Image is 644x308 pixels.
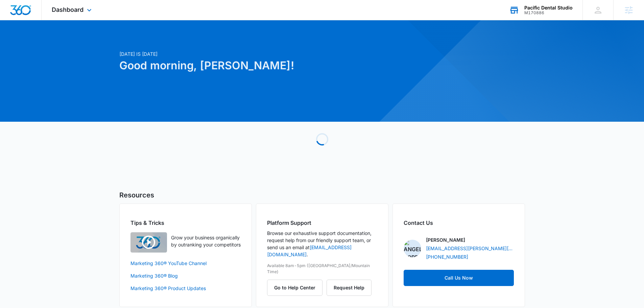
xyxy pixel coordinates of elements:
p: [PERSON_NAME] [426,236,465,243]
h2: Tips & Tricks [130,219,241,227]
a: Marketing 360® Blog [130,272,241,279]
a: Go to Help Center [267,285,327,290]
a: Request Help [327,285,372,290]
p: [DATE] is [DATE] [119,50,387,57]
p: Grow your business organically by outranking your competitors [171,234,241,248]
h2: Platform Support [267,219,377,227]
img: Angelis Torres [404,240,421,257]
div: account name [524,5,573,10]
a: [EMAIL_ADDRESS][PERSON_NAME][DOMAIN_NAME] [426,245,514,252]
h5: Resources [119,190,525,200]
div: account id [524,10,573,15]
h2: Contact Us [404,219,514,227]
a: Call Us Now [404,270,514,286]
button: Request Help [327,280,372,296]
img: Quick Overview Video [130,232,167,253]
a: Marketing 360® Product Updates [130,285,241,292]
a: [PHONE_NUMBER] [426,253,468,260]
h1: Good morning, [PERSON_NAME]! [119,57,387,74]
p: Available 8am-5pm ([GEOGRAPHIC_DATA]/Mountain Time) [267,263,377,275]
p: Browse our exhaustive support documentation, request help from our friendly support team, or send... [267,230,377,258]
button: Go to Help Center [267,280,323,296]
span: Dashboard [52,6,84,13]
a: Marketing 360® YouTube Channel [130,260,241,267]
